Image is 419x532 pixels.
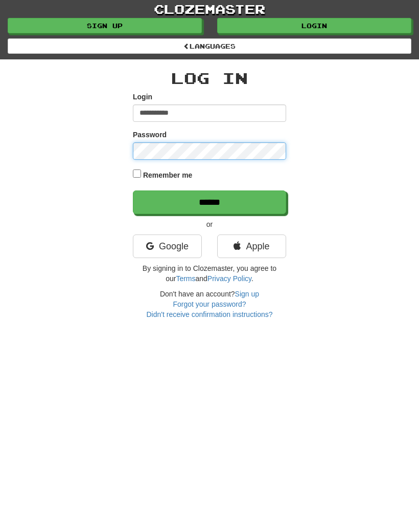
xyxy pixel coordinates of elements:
[133,289,286,320] div: Don't have an account?
[8,18,202,33] a: Sign up
[8,38,411,54] a: Languages
[133,263,286,284] p: By signing in to Clozemaster, you agree to our and .
[173,300,246,308] a: Forgot your password?
[146,310,272,318] a: Didn't receive confirmation instructions?
[133,130,167,140] label: Password
[143,170,193,180] label: Remember me
[133,235,202,258] a: Google
[133,219,286,229] p: or
[235,290,259,298] a: Sign up
[133,92,152,102] label: Login
[133,70,286,87] h2: Log In
[207,274,251,283] a: Privacy Policy
[217,18,411,33] a: Login
[217,235,286,258] a: Apple
[176,274,195,283] a: Terms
